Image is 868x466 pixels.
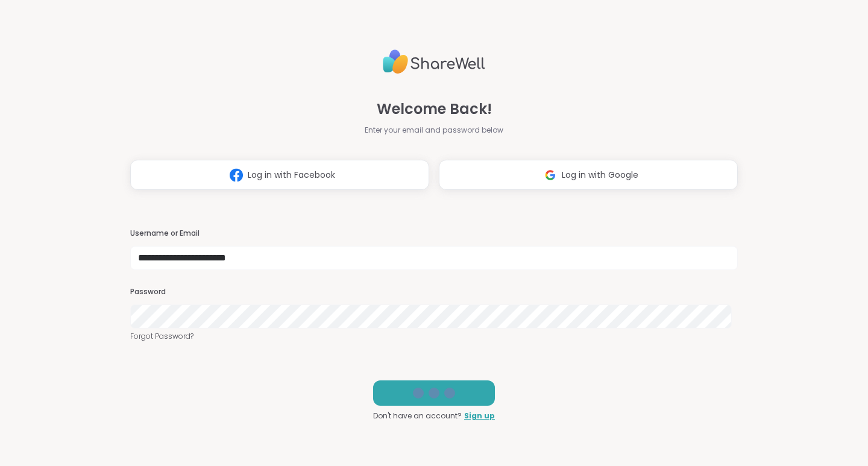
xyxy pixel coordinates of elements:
[130,228,738,239] h3: Username or Email
[130,331,738,342] a: Forgot Password?
[464,411,495,421] a: Sign up
[130,287,738,297] h3: Password
[373,411,462,421] span: Don't have an account?
[377,98,492,120] span: Welcome Back!
[365,125,503,136] span: Enter your email and password below
[383,45,485,79] img: ShareWell Logo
